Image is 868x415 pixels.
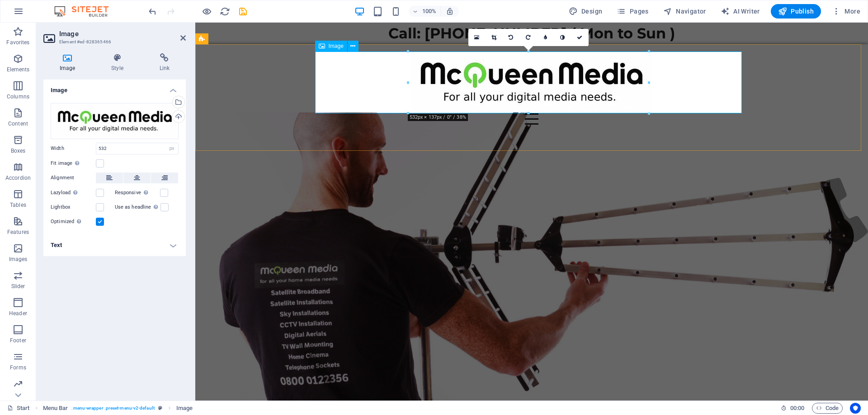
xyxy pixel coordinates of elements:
[7,93,29,100] p: Columns
[147,6,158,17] i: Undo: Change image (Ctrl+Z)
[176,403,193,414] span: Click to select. Double-click to edit
[51,146,96,151] label: Width
[100,53,152,59] div: Keywords by Traffic
[537,29,554,46] a: Blur
[10,337,26,344] p: Footer
[486,29,503,46] a: Crop mode
[663,7,706,16] span: Navigator
[52,6,120,17] img: Editor Logo
[143,53,186,72] h4: Link
[446,7,454,15] i: On resize automatically adjust zoom level to fit chosen device.
[14,14,22,22] img: logo_orange.svg
[816,403,839,414] span: Code
[43,53,95,72] h4: Image
[781,403,805,414] h6: Session time
[9,310,27,317] p: Header
[790,403,804,414] span: 00 00
[617,7,648,16] span: Pages
[43,403,193,414] nav: breadcrumb
[797,405,798,411] span: :
[51,173,96,183] label: Alignment
[158,406,162,410] i: This element is a customizable preset
[717,4,764,19] button: AI Writer
[147,6,158,17] button: undo
[565,4,606,19] div: Design (Ctrl+Alt+Y)
[14,23,22,31] img: website_grey.svg
[6,39,29,46] p: Favorites
[571,29,589,46] a: Confirm ( Ctrl ⏎ )
[238,6,248,17] i: Save (Ctrl+S)
[565,4,606,19] button: Design
[115,202,160,213] label: Use as headline
[43,234,186,256] h4: Text
[43,79,186,96] h4: Image
[11,283,25,290] p: Slider
[828,4,864,19] button: More
[409,6,441,17] button: 100%
[7,66,30,73] p: Elements
[812,403,843,414] button: Code
[59,38,168,46] h3: Element #ed-828365466
[24,23,99,31] div: Domain: [DOMAIN_NAME]
[721,7,760,16] span: AI Writer
[11,147,26,154] p: Boxes
[832,7,860,16] span: More
[503,29,520,46] a: Rotate left 90°
[51,202,96,213] label: Lightbox
[554,29,571,46] a: Greyscale
[201,6,212,17] button: Click here to leave preview mode and continue editing
[115,187,160,198] label: Responsive
[59,30,186,38] h2: Image
[220,6,230,17] i: Reload page
[422,6,437,17] h6: 100%
[51,158,96,169] label: Fit image
[51,103,179,139] div: mcqueen-media-logo-rQ3iO1dRNb40KYIa9qjoLQ.jpg
[778,7,814,16] span: Publish
[7,228,29,236] p: Features
[25,14,44,22] div: v 4.0.25
[43,403,68,414] span: Click to select. Double-click to edit
[850,403,861,414] button: Usercentrics
[237,6,248,17] button: save
[329,43,344,49] span: Image
[90,52,97,60] img: tab_keywords_by_traffic_grey.svg
[51,216,96,227] label: Optimized
[219,6,230,17] button: reload
[8,120,28,127] p: Content
[771,4,821,19] button: Publish
[34,53,81,59] div: Domain Overview
[7,403,30,414] a: Click to cancel selection. Double-click to open Pages
[95,53,143,72] h4: Style
[613,4,652,19] button: Pages
[468,29,486,46] a: Select files from the file manager, stock photos, or upload file(s)
[10,364,26,371] p: Forms
[569,7,603,16] span: Design
[71,403,154,414] span: . menu-wrapper .preset-menu-v2-default
[660,4,710,19] button: Navigator
[5,174,31,182] p: Accordion
[9,256,28,263] p: Images
[520,29,537,46] a: Rotate right 90°
[51,187,96,198] label: Lazyload
[24,52,32,60] img: tab_domain_overview_orange.svg
[10,201,26,209] p: Tables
